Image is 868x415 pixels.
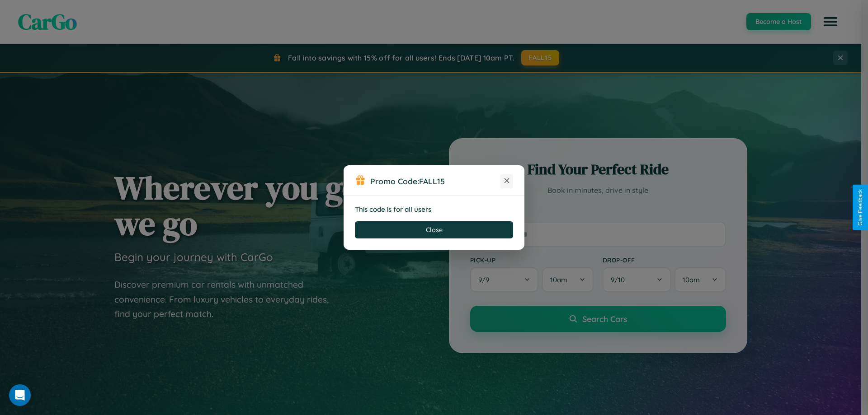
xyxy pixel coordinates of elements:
div: Give Feedback [857,189,863,226]
b: FALL15 [419,176,445,186]
strong: This code is for all users [355,205,431,214]
div: Open Intercom Messenger [9,384,31,406]
h3: Promo Code: [370,176,500,186]
button: Close [355,221,513,238]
